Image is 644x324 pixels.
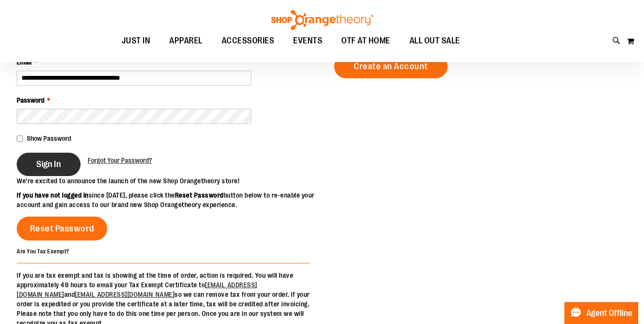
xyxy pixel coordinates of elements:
[75,291,174,298] a: [EMAIL_ADDRESS][DOMAIN_NAME]
[17,217,107,240] a: Reset Password
[17,248,70,255] strong: Are You Tax Exempt?
[88,156,152,165] a: Forgot Your Password?
[270,10,375,30] img: Shop Orangetheory
[122,30,151,52] span: JUST IN
[222,30,275,52] span: ACCESSORIES
[564,302,638,324] button: Agent Offline
[17,176,322,186] p: We’re excited to announce the launch of the new Shop Orangetheory store!
[169,30,203,52] span: APPAREL
[586,309,632,318] span: Agent Offline
[88,157,152,164] span: Forgot Your Password?
[17,190,322,209] p: since [DATE], please click the button below to re-enable your account and gain access to our bran...
[409,30,460,52] span: ALL OUT SALE
[17,191,89,199] strong: If you have not logged in
[354,61,428,72] span: Create an Account
[175,191,224,199] strong: Reset Password
[17,96,44,104] span: Password
[17,153,81,176] button: Sign In
[27,135,71,142] span: Show Password
[30,223,94,234] span: Reset Password
[36,159,61,169] span: Sign In
[293,30,322,52] span: EVENTS
[17,58,31,66] span: Email
[341,30,390,52] span: OTF AT HOME
[334,55,448,78] a: Create an Account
